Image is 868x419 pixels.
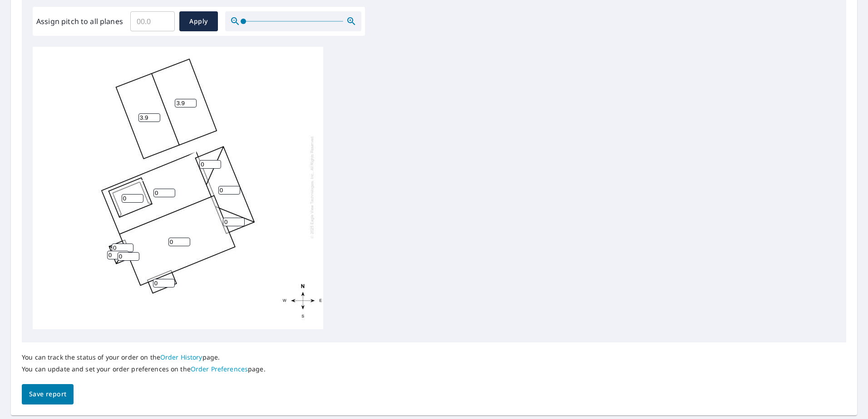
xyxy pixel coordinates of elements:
label: Assign pitch to all planes [36,16,123,27]
span: Apply [187,16,211,27]
input: 00.0 [130,9,175,34]
span: Save report [29,389,66,400]
a: Order History [160,353,202,361]
p: You can track the status of your order on the page. [22,353,266,361]
button: Apply [179,11,218,31]
button: Save report [22,384,74,404]
a: Order Preferences [191,365,248,373]
p: You can update and set your order preferences on the page. [22,365,266,373]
